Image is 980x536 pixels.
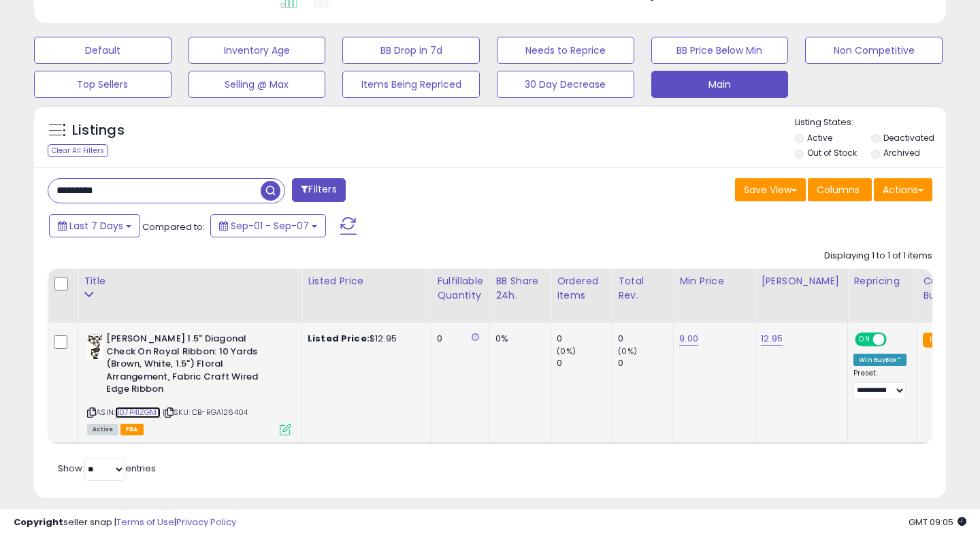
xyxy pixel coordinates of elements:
button: Non Competitive [805,37,943,64]
div: Repricing [853,274,911,288]
a: Privacy Policy [176,516,236,529]
label: Out of Stock [807,147,857,158]
div: 0 [618,333,673,345]
label: Active [807,132,832,144]
a: 12.95 [761,332,783,346]
button: Inventory Age [189,37,326,64]
div: Min Price [679,274,749,288]
button: Actions [874,178,932,201]
button: 30 Day Decrease [497,71,634,98]
span: Show: entries [58,462,156,475]
div: $12.95 [308,333,421,345]
div: Listed Price [308,274,425,288]
button: Last 7 Days [49,214,140,237]
span: OFF [885,334,906,346]
a: B07P41ZGML [115,407,161,418]
button: Filters [292,178,345,202]
div: [PERSON_NAME] [761,274,842,288]
div: Preset: [853,369,906,399]
button: Columns [808,178,872,201]
span: FBA [120,424,144,435]
button: Default [34,37,171,64]
h5: Listings [72,121,125,140]
div: Clear All Filters [48,144,108,157]
span: Compared to: [142,220,205,233]
button: BB Price Below Min [651,37,789,64]
b: Listed Price: [308,332,370,345]
button: Items Being Repriced [342,71,480,98]
div: Fulfillable Quantity [437,274,484,303]
p: Listing States: [795,116,947,129]
div: 0% [495,333,540,345]
div: Total Rev. [618,274,668,303]
span: 2025-09-17 09:05 GMT [909,516,966,529]
a: 9.00 [679,332,698,346]
small: (0%) [557,346,576,356]
div: 0 [618,357,673,369]
div: 0 [437,333,479,345]
div: Ordered Items [557,274,606,303]
span: Columns [817,183,860,197]
span: ON [856,334,873,346]
div: ASIN: [87,333,291,433]
small: (0%) [618,346,637,356]
strong: Copyright [14,516,63,529]
small: FBA [923,333,948,348]
b: [PERSON_NAME] 1.5" Diagonal Check On Royal Ribbon: 10 Yards (Brown, White, 1.5") Floral Arrangeme... [106,333,272,399]
span: Last 7 Days [69,219,123,233]
span: Sep-01 - Sep-07 [231,219,309,233]
button: BB Drop in 7d [342,37,480,64]
div: BB Share 24h. [495,274,545,303]
button: Selling @ Max [189,71,326,98]
div: seller snap | | [14,516,236,529]
div: Title [84,274,296,288]
a: Terms of Use [116,516,174,529]
div: 0 [557,357,612,369]
button: Sep-01 - Sep-07 [210,214,326,237]
div: Win BuyBox * [853,354,906,366]
div: 0 [557,333,612,345]
button: Top Sellers [34,71,171,98]
button: Main [651,71,789,98]
button: Needs to Reprice [497,37,634,64]
span: | SKU: CB-RGA126404 [163,407,248,418]
label: Archived [883,147,920,158]
img: 41HUko6eyML._SL40_.jpg [87,333,103,360]
button: Save View [735,178,806,201]
div: Displaying 1 to 1 of 1 items [824,250,932,263]
span: All listings currently available for purchase on Amazon [87,424,118,435]
label: Deactivated [883,132,934,144]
